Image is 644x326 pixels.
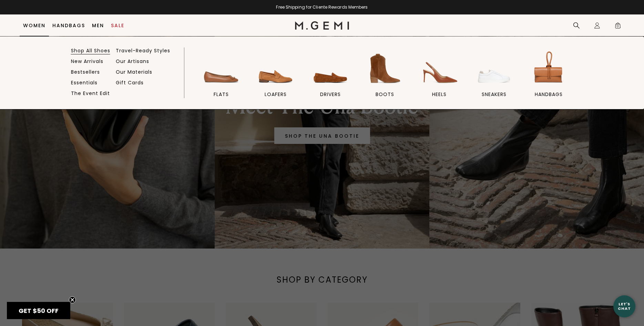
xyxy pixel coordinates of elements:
[535,91,563,97] span: handbags
[306,49,355,109] a: drivers
[529,49,568,88] img: handbags
[71,80,98,86] a: Essentials
[116,69,152,75] a: Our Materials
[295,21,349,30] img: M.Gemi
[366,49,404,88] img: BOOTS
[420,49,459,88] img: heels
[415,49,464,109] a: heels
[251,49,300,109] a: loafers
[376,91,394,97] span: BOOTS
[52,23,85,28] a: Handbags
[71,69,100,75] a: Bestsellers
[311,49,350,88] img: drivers
[116,80,144,86] a: Gift Cards
[614,23,621,30] span: 0
[432,91,447,97] span: heels
[320,91,341,97] span: drivers
[116,58,149,64] a: Our Artisans
[202,49,241,88] img: flats
[360,49,409,109] a: BOOTS
[116,48,170,54] a: Travel-Ready Styles
[71,48,110,54] a: Shop All Shoes
[69,296,76,303] button: Close teaser
[71,58,103,64] a: New Arrivals
[71,90,110,96] a: The Event Edit
[470,49,519,109] a: sneakers
[524,49,573,109] a: handbags
[197,49,246,109] a: flats
[7,302,70,319] div: GET $50 OFFClose teaser
[256,49,295,88] img: loafers
[613,302,635,311] div: Let's Chat
[265,91,287,97] span: loafers
[19,306,59,315] span: GET $50 OFF
[92,23,104,28] a: Men
[214,91,229,97] span: flats
[482,91,507,97] span: sneakers
[23,23,45,28] a: Women
[111,23,124,28] a: Sale
[475,49,513,88] img: sneakers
